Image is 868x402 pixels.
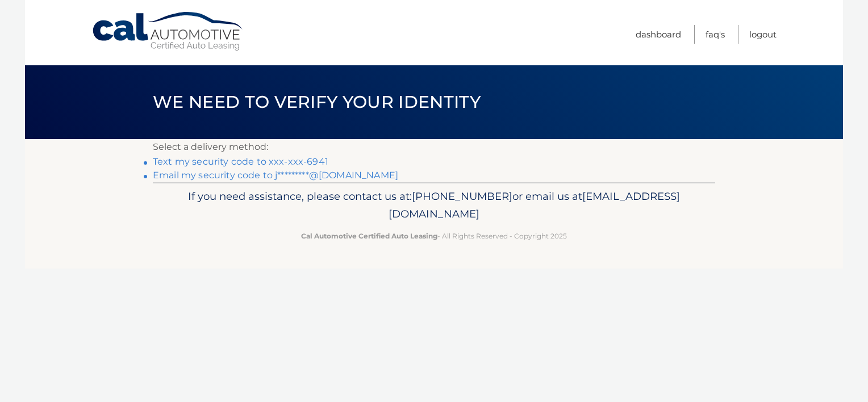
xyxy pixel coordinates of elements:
span: We need to verify your identity [153,91,481,112]
a: Cal Automotive [91,11,245,52]
span: [PHONE_NUMBER] [412,190,512,203]
a: Email my security code to j*********@[DOMAIN_NAME] [153,170,398,181]
a: FAQ's [706,25,725,44]
p: - All Rights Reserved - Copyright 2025 [160,230,708,242]
strong: Cal Automotive Certified Auto Leasing [301,232,437,240]
a: Logout [749,25,777,44]
p: Select a delivery method: [153,139,715,155]
p: If you need assistance, please contact us at: or email us at [160,187,708,224]
a: Dashboard [636,25,681,44]
a: Text my security code to xxx-xxx-6941 [153,156,328,167]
